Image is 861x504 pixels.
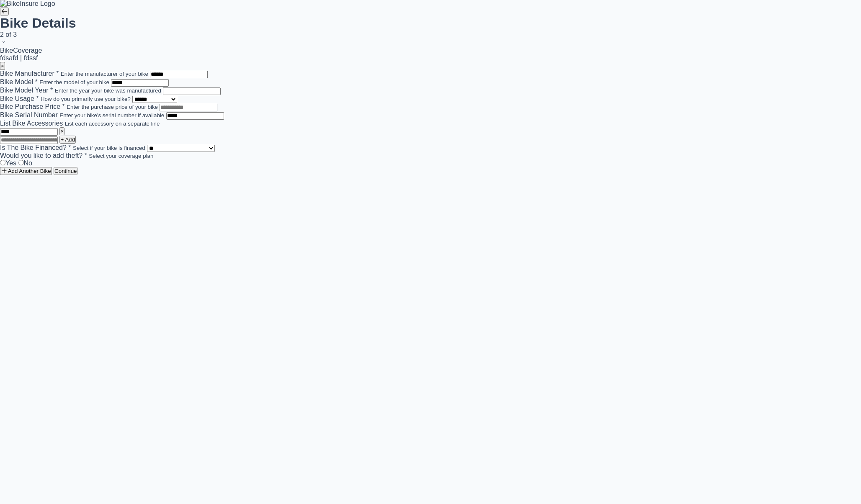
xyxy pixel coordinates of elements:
small: Enter the year your bike was manufactured [55,87,161,94]
small: How do you primarily use your bike? [41,96,131,102]
small: Enter the model of your bike [39,79,109,85]
label: No [18,159,32,167]
small: Select if your bike is financed [73,145,145,151]
small: Enter your bike's serial number if available [59,112,164,118]
button: Continue [54,167,77,175]
small: Select your coverage plan [89,153,153,159]
button: × [59,127,64,135]
button: + Add [59,136,75,144]
small: Enter the manufacturer of your bike [61,71,148,77]
small: List each accessory on a separate line [65,121,160,127]
small: Enter the purchase price of your bike [67,104,158,110]
input: No [18,160,24,165]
